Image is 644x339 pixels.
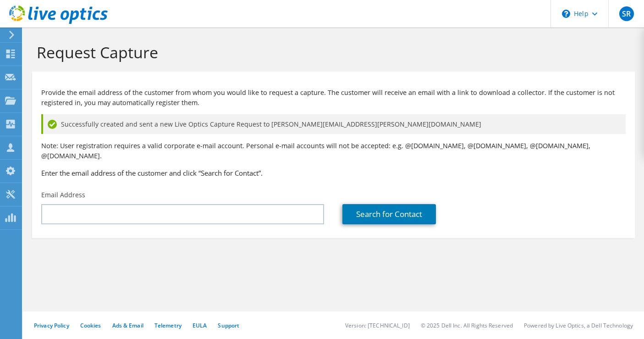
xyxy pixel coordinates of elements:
[421,322,513,329] li: © 2025 Dell Inc. All Rights Reserved
[80,322,101,329] a: Cookies
[345,322,410,329] li: Version: [TECHNICAL_ID]
[619,6,634,21] span: SR
[34,322,69,329] a: Privacy Policy
[41,168,626,178] h3: Enter the email address of the customer and click “Search for Contact”.
[41,141,626,161] p: Note: User registration requires a valid corporate e-mail account. Personal e-mail accounts will ...
[342,204,436,224] a: Search for Contact
[41,190,85,200] label: Email Address
[61,119,481,129] span: Successfully created and sent a new Live Optics Capture Request to [PERSON_NAME][EMAIL_ADDRESS][P...
[154,322,182,329] a: Telemetry
[218,322,239,329] a: Support
[112,322,143,329] a: Ads & Email
[524,322,633,329] li: Powered by Live Optics, a Dell Technology
[562,10,570,18] svg: \n
[41,88,626,108] p: Provide the email address of the customer from whom you would like to request a capture. The cust...
[37,43,626,62] h1: Request Capture
[193,322,207,329] a: EULA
